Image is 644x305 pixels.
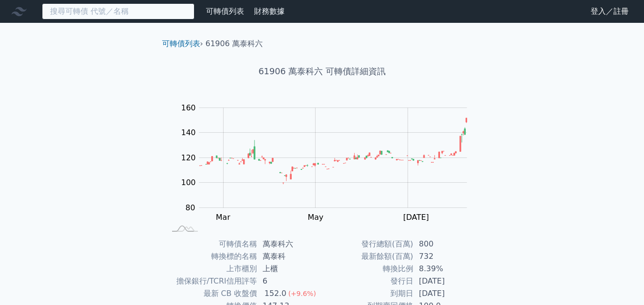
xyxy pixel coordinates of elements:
[154,65,490,78] h1: 61906 萬泰科六 可轉債詳細資訊
[413,238,479,250] td: 800
[257,238,322,250] td: 萬泰科六
[413,275,479,287] td: [DATE]
[176,103,481,241] g: Chart
[181,128,196,137] tspan: 140
[254,7,285,16] a: 財務數據
[413,287,479,300] td: [DATE]
[322,238,413,250] td: 發行總額(百萬)
[181,178,196,187] tspan: 100
[257,250,322,263] td: 萬泰科
[166,287,257,300] td: 最新 CB 收盤價
[162,39,200,48] a: 可轉債列表
[322,275,413,287] td: 發行日
[257,263,322,275] td: 上櫃
[42,3,194,20] input: 搜尋可轉債 代號／名稱
[288,290,316,297] span: (+9.6%)
[199,118,467,184] g: Series
[216,213,231,222] tspan: Mar
[205,38,263,49] li: 61906 萬泰科六
[162,38,203,49] li: ›
[263,287,288,300] div: 152.0
[403,213,429,222] tspan: [DATE]
[413,263,479,275] td: 8.39%
[307,213,323,222] tspan: May
[583,4,636,19] a: 登入／註冊
[166,263,257,275] td: 上市櫃別
[185,203,195,212] tspan: 80
[322,287,413,300] td: 到期日
[181,153,196,162] tspan: 120
[166,250,257,263] td: 轉換標的名稱
[166,238,257,250] td: 可轉債名稱
[322,250,413,263] td: 最新餘額(百萬)
[322,263,413,275] td: 轉換比例
[206,7,244,16] a: 可轉債列表
[257,275,322,287] td: 6
[181,103,196,112] tspan: 160
[166,275,257,287] td: 擔保銀行/TCRI信用評等
[413,250,479,263] td: 732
